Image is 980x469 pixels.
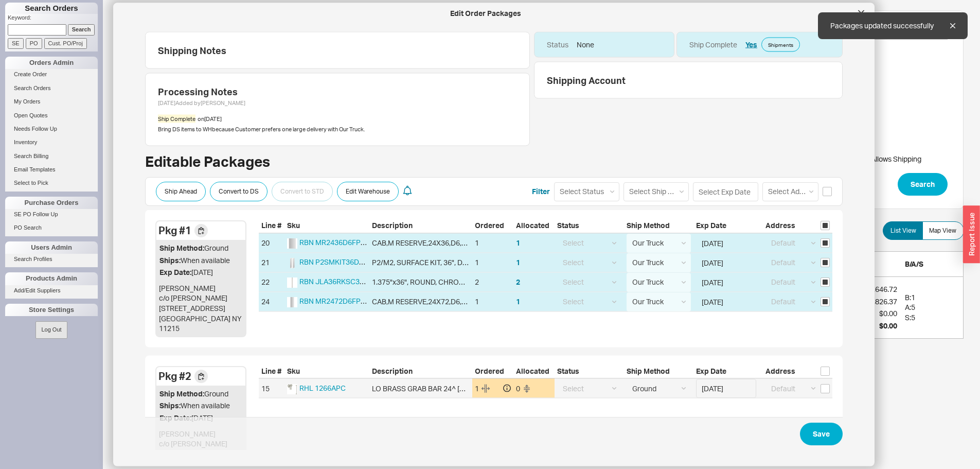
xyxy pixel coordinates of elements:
[693,220,763,234] div: Exp Date
[259,233,284,252] div: 20
[624,220,693,234] div: Ship Method
[259,220,284,234] div: Line #
[280,185,324,198] span: Convert to STD
[547,75,626,86] div: Shipping Account
[158,125,517,133] div: Bring DS items to WH because Customer prefers one large delivery with Our Truck.
[5,197,98,209] div: Purchase Orders
[475,257,479,268] div: 1
[865,284,897,294] div: $6,646.72
[5,57,98,69] div: Orders Admin
[5,241,98,254] div: Users Admin
[159,244,204,252] span: Ship Method:
[159,389,204,397] span: Ship Method:
[372,238,470,248] div: CAB,M RESERVE,24X36,D6,FP,E2
[871,154,921,164] span: Allows Shipping
[259,379,284,398] div: 15
[210,182,268,201] button: Convert to DS
[890,227,916,235] span: List View
[158,223,191,238] div: Pkg # 1
[272,182,333,201] button: Convert to STD
[5,3,98,14] h1: Search Orders
[287,257,297,268] img: SideKits_P2SMKIT36D6P_ylka9g_yn6mae
[472,220,513,234] div: Ordered
[5,137,98,148] a: Inventory
[299,257,377,266] a: RBN P2SMKIT36D6SRP
[8,14,98,24] p: Keyword:
[145,154,270,169] h2: Editable Packages
[624,366,693,379] div: Ship Method
[14,126,57,132] span: Needs Follow Up
[5,164,98,175] a: Email Templates
[372,257,470,268] div: P2/M2, SURFACE KIT, 36", D6, S REC,PLAIN
[5,83,98,94] a: Search Orders
[800,423,843,445] button: Save
[198,115,222,123] div: on [DATE]
[159,401,242,411] div: When available
[44,38,87,49] input: Cust. PO/Proj
[768,41,793,49] span: Shipments
[763,220,832,234] div: Address
[159,268,191,276] span: Exp Date:
[299,238,369,247] a: RBN MR2436D6FPE2
[5,222,98,233] a: PO Search
[299,384,346,392] a: RHL 1266APC
[813,428,830,440] span: Save
[159,283,242,332] span: [PERSON_NAME] c/o [PERSON_NAME] [STREET_ADDRESS] [GEOGRAPHIC_DATA] NY 11215
[299,277,373,286] a: RBN JLA36RKSC3D76
[5,124,98,134] a: Needs Follow Up
[337,182,399,201] button: Edit Warehouse
[5,110,98,121] a: Open Quotes
[905,302,957,312] div: A: 5
[516,238,520,248] button: 1
[818,12,968,39] div: Packages updated successfully
[5,96,98,107] a: My Orders
[284,366,369,379] div: Sku
[287,238,297,248] img: MSeriesReserve_MR2436D4FPE0_b4rbsa
[346,185,390,198] span: Edit Warehouse
[5,178,98,188] a: Select to Pick
[516,277,520,287] button: 2
[118,8,853,19] div: Edit Order Packages
[905,259,923,268] span: B/A/S
[693,366,763,379] div: Exp Date
[299,297,369,305] a: RBN MR2472D6FPE2
[8,38,24,49] input: SE
[68,24,95,35] input: Search
[5,151,98,162] a: Search Billing
[372,297,470,307] div: CAB,M RESERVE,24X72,D6,FP,E2
[516,297,520,307] button: 1
[287,384,297,394] img: daqj2shvyy84pzbowuwi__40619.1639712416_p3dfri
[284,220,369,234] div: Sku
[5,209,98,220] a: SE PO Follow Up
[911,178,935,190] span: Search
[159,255,242,265] div: When available
[26,38,42,49] input: PO
[861,297,897,307] div: $15,826.37
[555,366,624,379] div: Status
[159,413,191,422] span: Exp Date:
[165,185,197,198] span: Ship Ahead
[259,272,284,291] div: 22
[761,38,800,52] a: Shipments
[219,185,259,198] span: Convert to DS
[158,369,191,383] div: Pkg # 2
[475,384,479,394] div: 1
[158,99,517,107] div: [DATE] Added by [PERSON_NAME]
[693,182,758,201] input: Select Exp Date
[159,388,242,398] div: Ground
[5,304,98,316] div: Store Settings
[879,308,897,319] div: $0.00
[287,277,297,287] img: Tenor_JLA36RKSC3D76_sqsihc
[369,366,472,379] div: Description
[513,366,555,379] div: Allocated
[159,267,242,277] div: [DATE]
[547,40,568,50] div: Status
[159,255,181,264] span: Ships:
[898,173,948,196] button: Search
[513,379,555,398] div: 0
[372,277,470,287] div: 1.375"x36", ROUND, CHROME, TENOR®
